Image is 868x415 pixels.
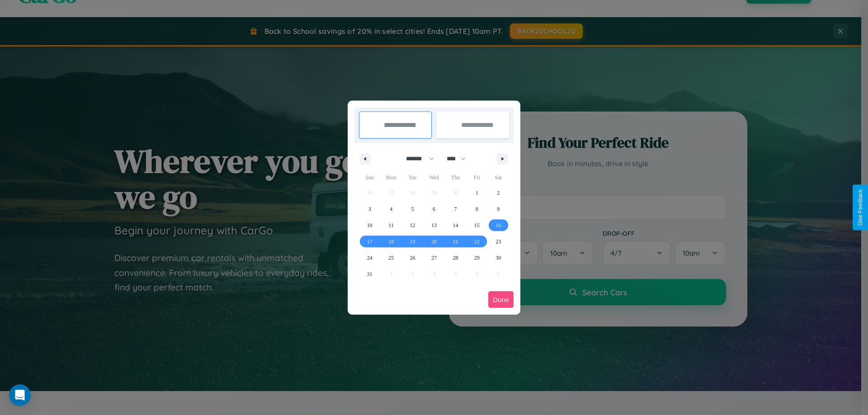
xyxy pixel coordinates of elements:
[453,217,458,233] span: 14
[488,170,509,185] span: Sat
[431,250,437,266] span: 27
[488,291,514,308] button: Done
[9,384,31,406] div: Open Intercom Messenger
[367,266,373,282] span: 31
[454,201,457,217] span: 7
[433,201,435,217] span: 6
[466,217,487,233] button: 15
[474,233,480,250] span: 22
[380,233,401,250] button: 18
[380,250,401,266] button: 25
[488,217,509,233] button: 16
[367,233,373,250] span: 17
[388,217,394,233] span: 11
[359,266,380,282] button: 31
[466,233,487,250] button: 22
[857,189,863,226] div: Give Feedback
[453,233,458,250] span: 21
[497,201,500,217] span: 9
[445,233,466,250] button: 21
[410,233,415,250] span: 19
[466,170,487,185] span: Fri
[445,201,466,217] button: 7
[402,250,423,266] button: 26
[359,250,380,266] button: 24
[497,185,500,201] span: 2
[410,217,415,233] span: 12
[402,170,423,185] span: Tue
[445,170,466,185] span: Thu
[423,233,444,250] button: 20
[367,217,373,233] span: 10
[445,250,466,266] button: 28
[474,217,480,233] span: 15
[488,250,509,266] button: 30
[423,201,444,217] button: 6
[423,250,444,266] button: 27
[445,217,466,233] button: 14
[488,201,509,217] button: 9
[466,250,487,266] button: 29
[453,250,458,266] span: 28
[368,201,371,217] span: 3
[411,201,414,217] span: 5
[488,233,509,250] button: 23
[402,201,423,217] button: 5
[431,233,437,250] span: 20
[367,250,373,266] span: 24
[390,201,392,217] span: 4
[476,201,478,217] span: 8
[359,217,380,233] button: 10
[495,233,501,250] span: 23
[495,250,501,266] span: 30
[380,201,401,217] button: 4
[359,233,380,250] button: 17
[495,217,501,233] span: 16
[359,201,380,217] button: 3
[380,217,401,233] button: 11
[388,233,394,250] span: 18
[423,170,444,185] span: Wed
[402,233,423,250] button: 19
[466,185,487,201] button: 1
[388,250,394,266] span: 25
[476,185,478,201] span: 1
[402,217,423,233] button: 12
[466,201,487,217] button: 8
[410,250,415,266] span: 26
[431,217,437,233] span: 13
[474,250,480,266] span: 29
[488,185,509,201] button: 2
[359,170,380,185] span: Sun
[423,217,444,233] button: 13
[380,170,401,185] span: Mon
